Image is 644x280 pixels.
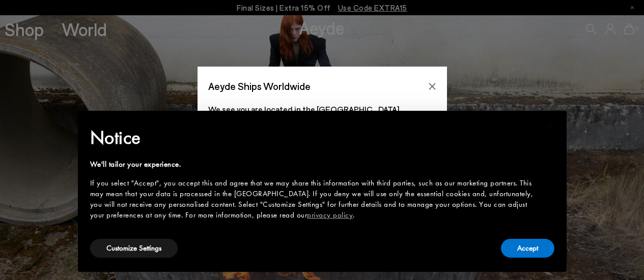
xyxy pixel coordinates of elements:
span: Aeyde Ships Worldwide [208,77,311,95]
button: Customize Settings [90,239,178,258]
div: We'll tailor your experience. [90,159,538,170]
button: Accept [501,239,554,258]
button: Close [425,79,440,94]
h2: Notice [90,125,538,151]
span: × [547,118,553,134]
div: If you select "Accept", you accept this and agree that we may share this information with third p... [90,178,538,221]
button: Close this notice [538,114,563,138]
a: privacy policy [307,210,353,220]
